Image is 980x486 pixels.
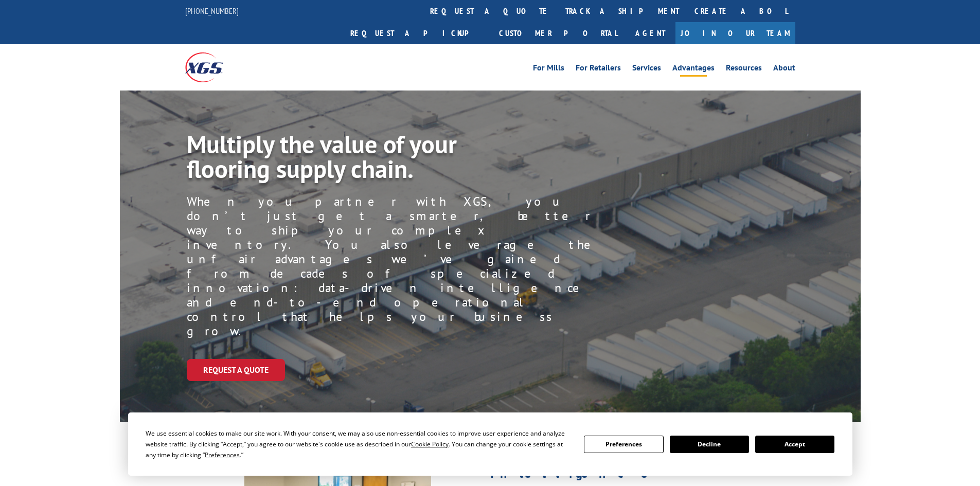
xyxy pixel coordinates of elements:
button: Preferences [584,436,663,453]
div: We use essential cookies to make our site work. With your consent, we may also use non-essential ... [146,428,572,460]
div: Cookie Consent Prompt [128,412,852,476]
button: Accept [755,436,834,453]
a: About [773,64,795,75]
a: Resources [726,64,762,75]
a: Request a Quote [187,359,285,381]
a: For Mills [533,64,564,75]
a: Services [632,64,661,75]
span: Cookie Policy [411,440,449,448]
span: Preferences [205,451,240,459]
a: Request a pickup [343,22,491,44]
a: Agent [625,22,675,44]
a: Customer Portal [491,22,625,44]
button: Decline [670,436,749,453]
h1: Multiply the value of your flooring supply chain. [187,132,603,186]
a: [PHONE_NUMBER] [185,6,239,16]
p: When you partner with XGS, you don’t just get a smarter, better way to ship your complex inventor... [187,194,618,338]
a: Join Our Team [675,22,795,44]
a: Advantages [672,64,715,75]
a: For Retailers [576,64,621,75]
